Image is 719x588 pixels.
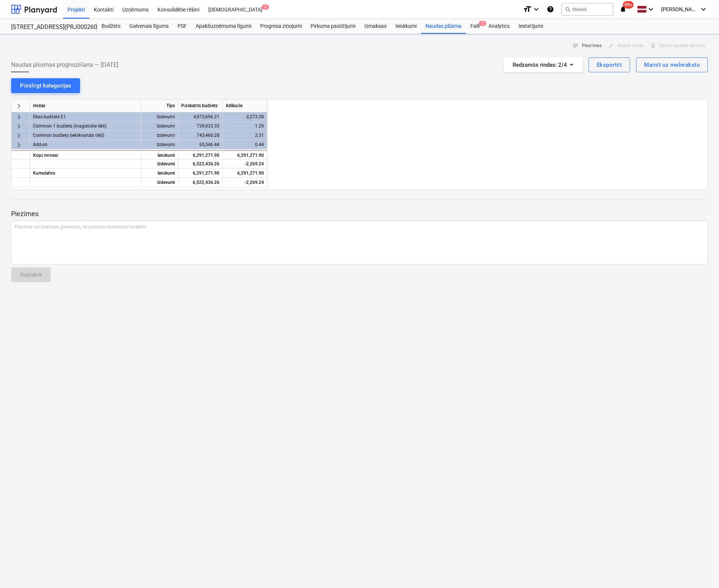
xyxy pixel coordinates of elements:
a: Progresa ziņojumi [256,19,306,34]
div: Izdevumi [141,140,178,149]
a: Izmaksas [360,19,391,34]
span: 99+ [623,1,634,9]
div: 6,522,436.26 [178,159,223,169]
a: Pirkuma pasūtījumi [306,19,360,34]
span: [PERSON_NAME] [661,6,698,12]
span: 2 [479,21,486,26]
div: 4,973,696.21 [178,112,223,122]
a: Apakšuzņēmuma līgumi [191,19,256,34]
div: Izdevumi [141,122,178,131]
button: Meklēt [561,3,613,16]
span: keyboard_arrow_right [14,141,23,149]
div: 6,291,271.90 [178,169,223,178]
a: Naudas plūsma [421,19,466,34]
span: keyboard_arrow_right [14,102,23,110]
p: Piezīmes [11,209,708,218]
div: Pārskatīts budžets [178,99,223,112]
div: Redzamās rindas : 2/4 [513,60,574,70]
i: notifications [619,5,627,14]
button: Mainīt uz melnrakstu [636,57,708,72]
span: Piezīmes [572,42,602,50]
iframe: Chat Widget [682,552,719,588]
div: Pārslēgt kategorijas [20,81,71,90]
div: Izdevumi [141,159,178,169]
div: [STREET_ADDRESS](PRJ0002600) 2601946 [11,23,88,31]
a: Iestatījumi [514,19,547,34]
div: 6,291,271.90 [223,150,267,159]
div: Eksportēt [597,60,622,70]
div: Ienākumi [141,150,178,159]
span: Ēkas budžets E1 [33,112,66,122]
button: Eksportēt [589,57,630,72]
div: Atlikušie [223,99,267,112]
div: Ienākumi [141,169,178,178]
div: -2,273.28 [223,112,267,122]
div: Tips [141,99,178,112]
div: 2.31 [223,131,267,140]
div: Izdevumi [141,112,178,122]
span: keyboard_arrow_right [14,122,23,131]
a: PSF [173,19,191,34]
span: search [565,6,571,12]
div: Izdevumi [141,131,178,140]
div: 739,933.33 [178,122,223,131]
a: Budžets [97,19,125,34]
span: Add-on [33,140,47,149]
div: 6,291,271.90 [223,169,267,178]
a: Galvenais līgums [125,19,173,34]
div: Faili [466,19,484,34]
a: Faili2 [466,19,484,34]
i: keyboard_arrow_down [532,5,541,14]
i: format_size [523,5,532,14]
div: 743,460.28 [178,131,223,140]
div: Mainīt uz melnrakstu [644,60,700,70]
i: Zināšanu pamats [547,5,554,14]
i: keyboard_arrow_down [646,5,655,14]
button: Redzamās rindas:2/4 [504,57,583,72]
span: notes [572,42,579,49]
span: Common budžets (iekškvartāla tīkli) [33,131,104,140]
div: rindas [30,99,141,112]
div: 6,291,271.90 [178,150,223,159]
span: Naudas plūsmas prognozēšana — [DATE] [11,60,118,69]
a: Ienākumi [391,19,421,34]
div: -2,269.24 [223,159,267,169]
div: 65,346.44 [178,140,223,149]
div: Izdevumi [141,178,178,187]
div: -2,269.24 [223,178,267,187]
a: Analytics [484,19,514,34]
span: 2 [262,4,269,10]
div: 1.29 [223,122,267,131]
span: Common 1 budžets (maģistrālie tīkli) [33,122,106,131]
div: Kumulatīvs [30,169,141,178]
button: Piezīmes [569,40,605,52]
div: 6,522,436.26 [178,178,223,187]
div: 0.44 [223,140,267,149]
i: keyboard_arrow_down [699,5,708,14]
button: Pārslēgt kategorijas [11,78,80,93]
div: Kopā mēnesī [30,150,141,159]
span: keyboard_arrow_right [14,113,23,122]
span: keyboard_arrow_right [14,131,23,140]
